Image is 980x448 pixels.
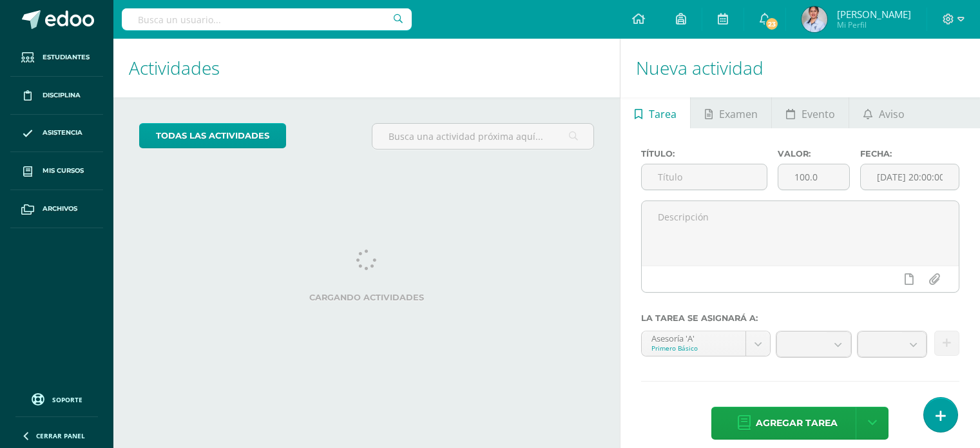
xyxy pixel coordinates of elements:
input: Puntos máximos [778,164,849,190]
input: Busca un usuario... [122,8,412,30]
a: Soporte [15,390,98,407]
span: 23 [765,17,779,31]
span: Mis cursos [43,166,84,176]
label: Cargando actividades [139,293,594,302]
span: Examen [719,99,758,130]
label: Título: [641,149,768,159]
span: Evento [802,99,835,130]
input: Fecha de entrega [861,164,959,190]
span: Tarea [649,99,677,130]
a: Mis cursos [10,152,103,190]
input: Título [642,164,767,190]
a: Asistencia [10,115,103,153]
input: Busca una actividad próxima aquí... [372,124,593,149]
span: Agregar tarea [756,407,838,439]
h1: Actividades [129,39,604,97]
span: Soporte [52,395,82,404]
label: La tarea se asignará a: [641,313,959,323]
label: Fecha: [860,149,959,159]
a: Aviso [849,97,918,128]
span: Asistencia [43,128,82,138]
a: Examen [691,97,771,128]
span: Archivos [43,204,77,214]
a: Tarea [620,97,690,128]
a: todas las Actividades [139,123,286,148]
label: Valor: [778,149,850,159]
a: Evento [772,97,849,128]
a: Archivos [10,190,103,228]
div: Primero Básico [651,344,736,353]
span: Mi Perfil [837,19,911,30]
span: Disciplina [43,90,81,101]
div: Asesoría 'A' [651,331,736,344]
img: bf23f7b18468edd70652c3eaed1152a8.png [802,6,827,32]
span: Aviso [879,99,905,130]
a: Asesoría 'A'Primero Básico [642,331,770,356]
span: Cerrar panel [36,431,85,440]
span: Estudiantes [43,52,90,63]
a: Disciplina [10,77,103,115]
a: Estudiantes [10,39,103,77]
h1: Nueva actividad [636,39,965,97]
span: [PERSON_NAME] [837,8,911,21]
